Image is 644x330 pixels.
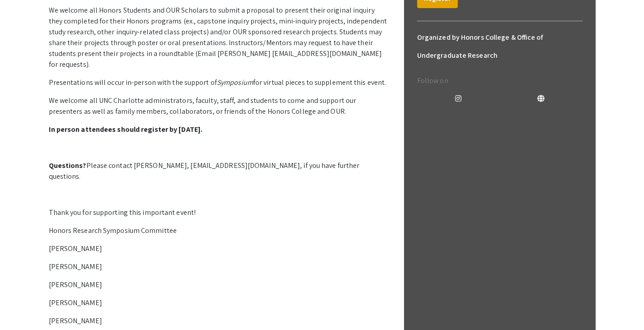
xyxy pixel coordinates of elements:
p: [PERSON_NAME] [49,261,388,272]
p: Please contact [PERSON_NAME], [EMAIL_ADDRESS][DOMAIN_NAME], if you have further questions. [49,160,388,182]
h6: Organized by Honors College & Office of Undergraduate Research [417,28,583,65]
p: [PERSON_NAME] [49,279,388,290]
p: We welcome all Honors Students and OUR Scholars to submit a proposal to present their original in... [49,5,388,70]
p: [PERSON_NAME] [49,243,388,254]
iframe: Chat [7,289,38,323]
p: [PERSON_NAME] [49,316,388,326]
em: Symposium [217,78,253,87]
strong: Questions? [49,161,86,170]
p: Honors Research Symposium Committee [49,225,388,236]
p: Presentations will occur in-person with the support of for virtual pieces to supplement this event. [49,77,388,88]
strong: In person attendees should register by [DATE]. [49,125,203,134]
p: Thank you for supporting this important event! [49,207,388,218]
p: [PERSON_NAME] [49,297,388,308]
p: Follow on [417,75,583,86]
p: We welcome all UNC Charlotte administrators, faculty, staff, and students to come and support our... [49,95,388,117]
